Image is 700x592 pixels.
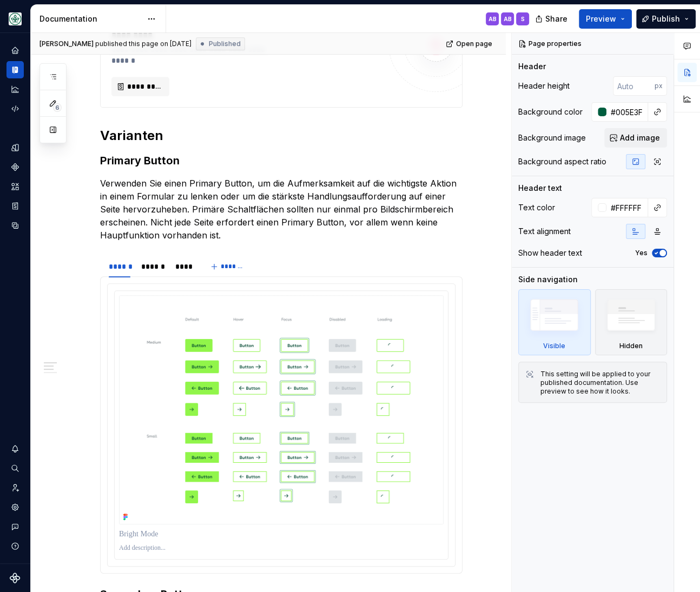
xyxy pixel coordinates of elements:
button: Search ⌘K [6,460,24,477]
div: Header [518,61,546,72]
div: Documentation [39,14,142,24]
div: published this page on [DATE] [95,39,191,48]
p: Verwenden Sie einen Primary Button, um die Aufmerksamkeit auf die wichtigste Aktion in einem Form... [100,177,463,242]
button: Share [530,9,574,29]
p: px [655,82,663,90]
a: Storybook stories [6,197,24,215]
div: Show header text [518,248,582,258]
div: Visible [518,289,591,355]
a: Open page [443,36,497,51]
div: AB [504,15,512,23]
a: Home [6,42,24,59]
div: Background color [518,107,583,117]
button: Preview [579,9,632,29]
section-item: Bright [107,283,455,567]
h3: Primary Button [100,153,463,168]
div: Side navigation [518,274,578,285]
span: 6 [53,103,62,112]
button: Add image [604,128,667,148]
a: Data sources [6,217,24,234]
a: Design tokens [6,139,24,156]
div: Text alignment [518,226,571,237]
a: Code automation [6,100,24,117]
div: Background aspect ratio [518,156,606,167]
span: [PERSON_NAME] [39,39,94,48]
div: Header height [518,81,570,91]
div: S [521,15,525,23]
button: Contact support [6,518,24,535]
input: Auto [606,102,648,122]
div: Hidden [619,342,643,350]
a: Components [6,158,24,176]
h2: Varianten [100,127,463,144]
div: This setting will be applied to your published documentation. Use preview to see how it looks. [540,370,660,396]
input: Auto [613,76,655,96]
div: Text color [518,202,555,213]
div: Header text [518,183,562,194]
svg: Supernova Logo [10,573,21,583]
img: df5db9ef-aba0-4771-bf51-9763b7497661.png [9,12,22,25]
div: Visible [543,342,565,350]
span: Open page [456,39,492,48]
div: Background image [518,132,586,143]
span: Preview [586,14,616,24]
a: Settings [6,498,24,516]
button: Notifications [6,440,24,457]
label: Yes [635,249,648,257]
span: Publish [652,14,680,24]
input: Auto [606,198,648,217]
a: Assets [6,178,24,195]
a: Documentation [6,61,24,78]
a: Invite team [6,479,24,496]
span: Add image [620,132,660,143]
span: Share [545,14,567,24]
div: AB [488,15,497,23]
span: Published [209,39,241,48]
button: Publish [636,9,696,29]
a: Analytics [6,81,24,98]
div: Hidden [595,289,668,355]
